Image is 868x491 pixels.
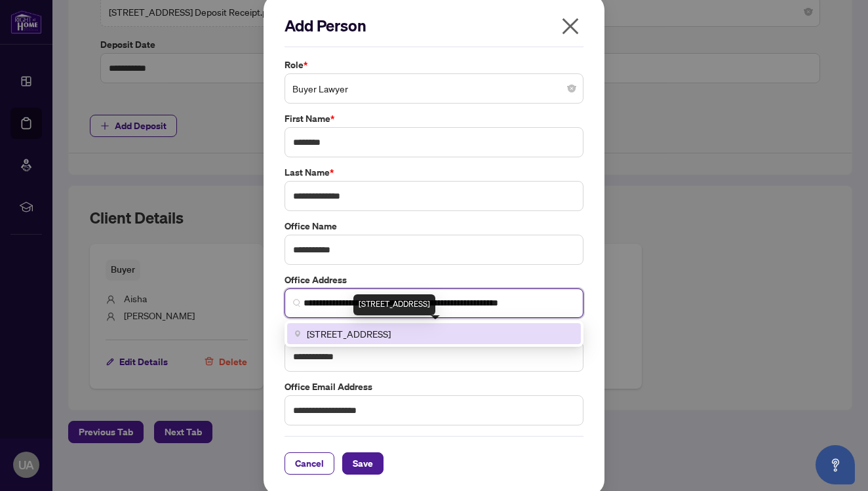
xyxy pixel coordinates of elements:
[353,453,373,474] span: Save
[285,111,583,126] label: First Name
[285,273,583,287] label: Office Address
[816,445,855,484] button: Open asap
[285,452,334,475] button: Cancel
[342,452,384,475] button: Save
[285,380,583,394] label: Office Email Address
[560,16,581,37] span: close
[292,76,576,101] span: Buyer Lawyer
[285,165,583,180] label: Last Name
[353,294,435,315] div: [STREET_ADDRESS]
[285,58,583,72] label: Role
[285,15,583,36] h2: Add Person
[568,85,576,92] span: close-circle
[285,219,583,233] label: Office Name
[295,453,324,474] span: Cancel
[293,299,301,307] img: search_icon
[307,326,391,341] span: [STREET_ADDRESS]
